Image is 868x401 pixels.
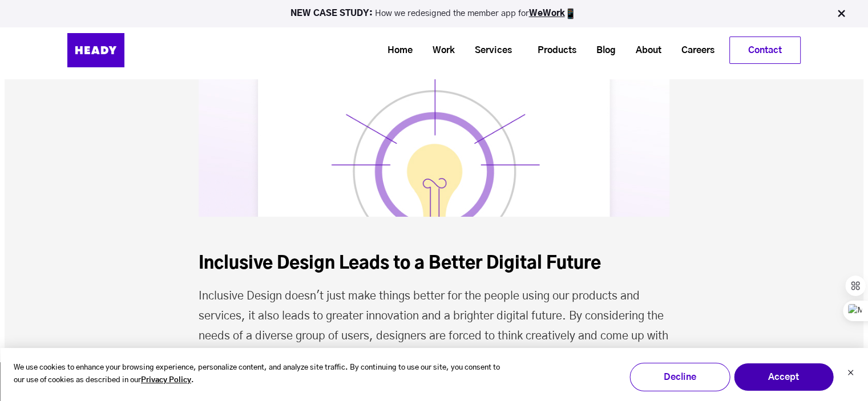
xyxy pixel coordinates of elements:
a: Work [418,40,461,61]
div: Navigation Menu [153,37,801,64]
a: About [621,40,667,61]
a: Contact [730,37,800,63]
a: WeWork [529,9,565,18]
p: How we redesigned the member app for [5,8,863,19]
a: Products [523,40,582,61]
img: app emoji [565,8,576,19]
strong: NEW CASE STUDY: [290,9,375,18]
a: Services [461,40,518,61]
img: Close Bar [835,8,847,19]
p: We use cookies to enhance your browsing experience, personalize content, and analyze site traffic... [14,362,507,388]
p: Inclusive Design doesn't just make things better for the people using our products and services, ... [199,286,669,386]
button: Decline [629,363,730,391]
span: Inclusive Design Leads to a Better Digital Future [199,255,601,272]
button: Dismiss cookie banner [847,368,854,380]
img: Heady_Logo_Web-01 (1) [67,33,124,67]
a: Privacy Policy [141,374,191,387]
img: Cover-3 [199,44,669,217]
a: Home [373,40,418,61]
button: Accept [733,363,834,391]
a: Blog [582,40,621,61]
a: Careers [667,40,720,61]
